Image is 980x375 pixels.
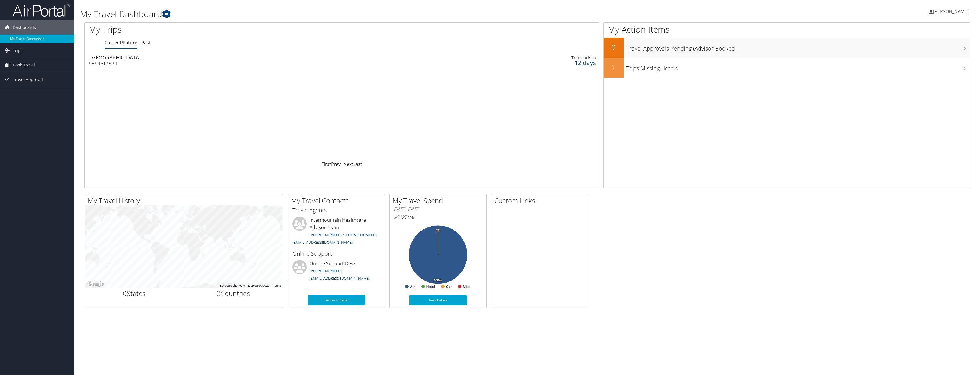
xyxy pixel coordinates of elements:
[292,206,380,214] h3: Travel Agents
[13,20,36,35] span: Dashboards
[292,240,353,245] a: [EMAIL_ADDRESS][DOMAIN_NAME]
[436,229,440,232] tspan: 0%
[123,289,127,298] span: 0
[141,39,151,46] a: Past
[310,232,377,237] a: [PHONE_NUMBER] / [PHONE_NUMBER]
[446,285,452,289] text: Car
[308,295,365,305] a: More Contacts
[475,55,596,60] div: Trip starts in
[13,43,23,58] span: Trips
[86,280,105,288] a: Open this area in Google Maps (opens a new window)
[188,289,279,298] h2: Countries
[87,61,395,66] div: [DATE] - [DATE]
[86,280,105,288] img: Google
[89,23,380,35] h1: My Trips
[290,217,383,247] li: Intermountain Healthcare Advisor Team
[394,206,482,212] h6: [DATE] - [DATE]
[220,284,245,288] button: Keyboard shortcuts
[80,8,676,20] h1: My Travel Dashboard
[292,250,380,258] h3: Online Support
[393,196,486,205] h2: My Travel Spend
[426,285,435,289] text: Hotel
[626,42,970,53] h3: Travel Approvals Pending (Advisor Booked)
[273,284,281,287] a: Terms (opens in new tab)
[434,279,442,282] tspan: 100%
[13,4,70,17] img: airportal-logo.png
[88,196,283,205] h2: My Travel History
[322,161,331,167] a: First
[604,23,970,35] h1: My Action Items
[929,3,974,20] a: [PERSON_NAME]
[13,72,43,87] span: Travel Approval
[90,55,398,60] div: [GEOGRAPHIC_DATA]
[13,58,35,72] span: Book Travel
[604,42,624,52] h2: 0
[341,161,343,167] a: 1
[105,39,137,46] a: Current/Future
[604,62,624,72] h2: 1
[89,289,180,298] h2: States
[463,285,471,289] text: Misc
[248,284,270,287] span: Map data ©2025
[475,60,596,65] div: 12 days
[290,260,383,283] li: On-line Support Desk
[394,214,404,220] span: $522
[604,38,970,58] a: 0Travel Approvals Pending (Advisor Booked)
[933,8,969,15] span: [PERSON_NAME]
[494,196,588,205] h2: Custom Links
[331,161,341,167] a: Prev
[409,295,467,305] a: View Details
[410,285,415,289] text: Air
[604,58,970,78] a: 1Trips Missing Hotels
[394,214,482,220] h6: Total
[353,161,362,167] a: Last
[310,268,342,273] a: [PHONE_NUMBER]
[216,289,220,298] span: 0
[291,196,385,205] h2: My Travel Contacts
[343,161,353,167] a: Next
[626,62,970,72] h3: Trips Missing Hotels
[310,276,370,281] a: [EMAIL_ADDRESS][DOMAIN_NAME]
